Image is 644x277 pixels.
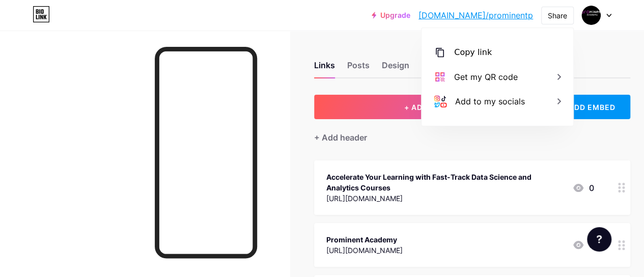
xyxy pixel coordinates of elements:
div: Get my QR code [454,71,518,83]
button: + ADD LINK [314,95,538,119]
div: Share [548,10,567,21]
div: Add to my socials [455,95,525,107]
div: Links [314,59,335,77]
div: + ADD EMBED [546,95,630,119]
div: [URL][DOMAIN_NAME] [326,193,564,204]
div: Posts [347,59,370,77]
span: + ADD LINK [404,103,448,112]
div: [URL][DOMAIN_NAME] [326,245,403,256]
a: [DOMAIN_NAME]/prominentp [418,9,533,21]
div: Prominent Academy [326,234,403,245]
div: Design [382,59,409,77]
img: Prominent Academ [581,6,601,25]
div: Copy link [454,46,492,59]
div: Accelerate Your Learning with Fast-Track Data Science and Analytics Courses [326,172,564,193]
div: + Add header [314,131,367,144]
div: 0 [572,239,594,251]
a: Upgrade [372,11,410,19]
div: 0 [572,182,594,194]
